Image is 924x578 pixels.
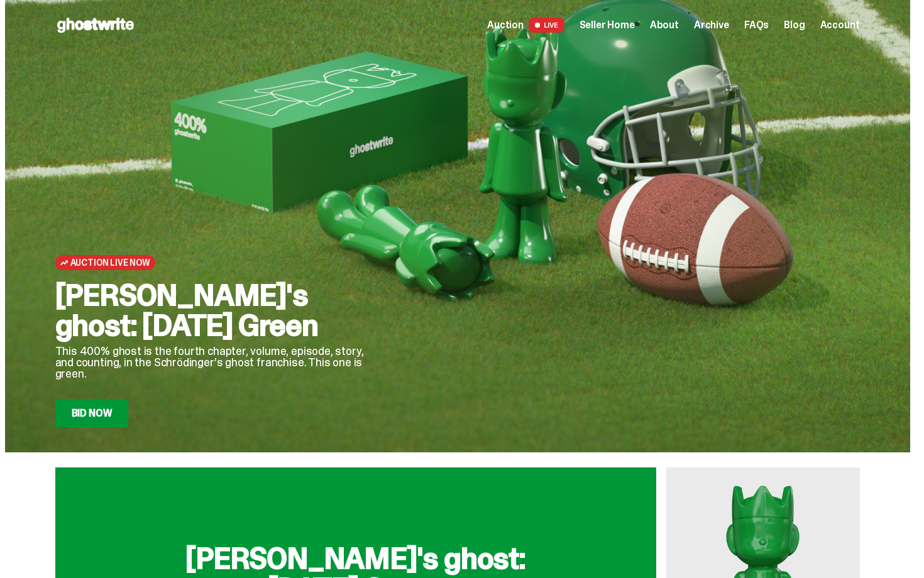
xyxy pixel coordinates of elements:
a: Account [820,20,860,30]
span: Auction Live Now [70,258,150,268]
h2: [PERSON_NAME]'s ghost: [DATE] Green [55,280,382,341]
a: Seller Home [580,20,635,30]
a: Bid Now [55,400,129,427]
span: Auction [487,20,524,30]
span: LIVE [529,18,564,33]
a: FAQs [744,20,769,30]
p: This 400% ghost is the fourth chapter, volume, episode, story, and counting, in the Schrödinger’s... [55,346,382,379]
a: Blog [784,20,805,30]
a: Archive [694,20,729,30]
a: Auction LIVE [487,18,564,33]
a: About [650,20,679,30]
